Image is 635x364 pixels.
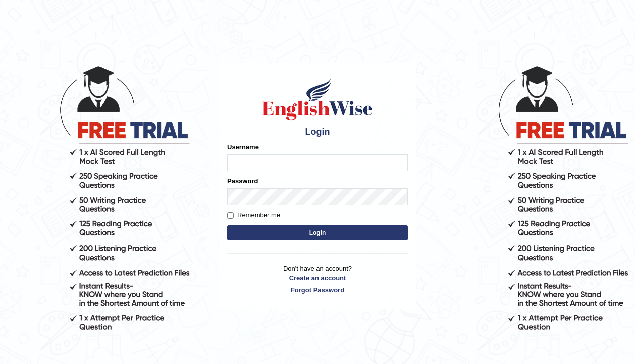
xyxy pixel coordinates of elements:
img: Logo of English Wise sign in for intelligent practice with AI [260,77,375,122]
p: Don't have an account? [227,264,408,295]
input: Remember me [227,212,234,219]
label: Username [227,142,259,152]
label: Password [227,176,258,186]
a: Create an account [227,273,408,283]
button: Login [227,225,408,240]
h4: Login [227,127,408,137]
label: Remember me [227,210,280,220]
a: Forgot Password [227,285,408,295]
